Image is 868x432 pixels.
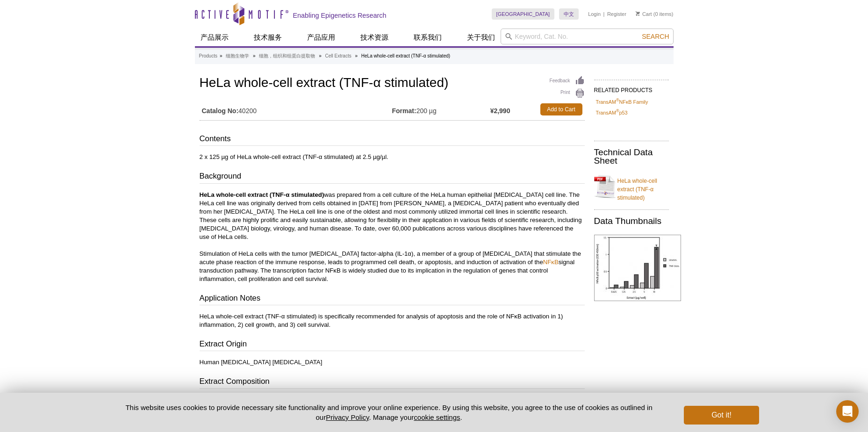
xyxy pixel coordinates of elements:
[607,11,626,17] a: Register
[594,148,669,165] h2: Technical Data Sheet
[490,107,510,115] strong: ¥2,990
[200,312,585,329] p: HeLa whole-cell extract (TNF-α stimulated) is specifically recommended for analysis of apoptosis ...
[200,358,585,367] p: Human [MEDICAL_DATA] [MEDICAL_DATA]
[636,11,640,16] img: Your Cart
[408,29,447,46] a: 联系我们
[636,11,652,17] a: Cart
[355,53,358,58] li: »
[639,32,672,41] button: Search
[200,191,585,283] p: was prepared from a cell culture of the HeLa human epithelial [MEDICAL_DATA] cell line. The HeLa ...
[319,53,322,58] li: »
[200,293,585,306] h3: Application Notes
[594,171,669,202] a: HeLa whole-cell extract (TNF-α stimulated)
[220,53,222,58] li: »
[616,98,619,102] sup: ®
[361,53,450,58] li: HeLa whole-cell extract (TNF-α stimulated)
[540,103,582,115] a: Add to Cart
[195,29,234,46] a: 产品展示
[461,29,501,46] a: 关于我们
[326,413,369,421] a: Privacy Policy
[200,171,585,184] h3: Background
[588,11,601,17] a: Login
[616,109,619,114] sup: ®
[202,107,239,115] strong: Catalog No:
[293,11,387,20] h2: Enabling Epigenetics Research
[248,29,287,46] a: 技术服务
[325,52,352,60] a: Cell Extracts
[200,101,392,118] td: 40200
[200,153,585,161] p: 2 x 125 µg of HeLa whole-cell extract (TNF-α stimulated) at 2.5 µg/µl.
[392,101,490,118] td: 200 µg
[355,29,394,46] a: 技术资源
[603,8,605,20] li: |
[492,8,555,20] a: [GEOGRAPHIC_DATA]
[636,8,674,20] li: (0 items)
[596,98,648,106] a: TransAM®NFκB Family
[559,8,579,20] a: 中文
[199,52,217,60] a: Products
[543,259,559,266] a: NFκB
[596,108,628,117] a: TransAM®p53
[200,191,324,198] b: HeLa whole-cell extract (TNF-α stimulated)
[259,52,315,60] a: 细胞，组织和组蛋白提取物
[392,107,416,115] strong: Format:
[594,217,669,225] h2: Data Thumbnails
[200,133,585,146] h3: Contents
[109,403,669,422] p: This website uses cookies to provide necessary site functionality and improve your online experie...
[501,29,674,44] input: Keyword, Cat. No.
[200,76,585,92] h1: HeLa whole-cell extract (TNF-α stimulated)
[684,406,759,425] button: Got it!
[836,400,859,423] div: Open Intercom Messenger
[226,52,249,60] a: 细胞生物学
[550,76,585,86] a: Feedback
[301,29,341,46] a: 产品应用
[550,88,585,99] a: Print
[200,376,585,389] h3: Extract Composition
[253,53,256,58] li: »
[594,235,681,301] img: HeLa whole-cell extract (TNF-a stimulated)
[200,338,585,352] h3: Extract Origin
[594,79,669,96] h2: RELATED PRODUCTS
[414,413,460,421] button: cookie settings
[642,33,669,40] span: Search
